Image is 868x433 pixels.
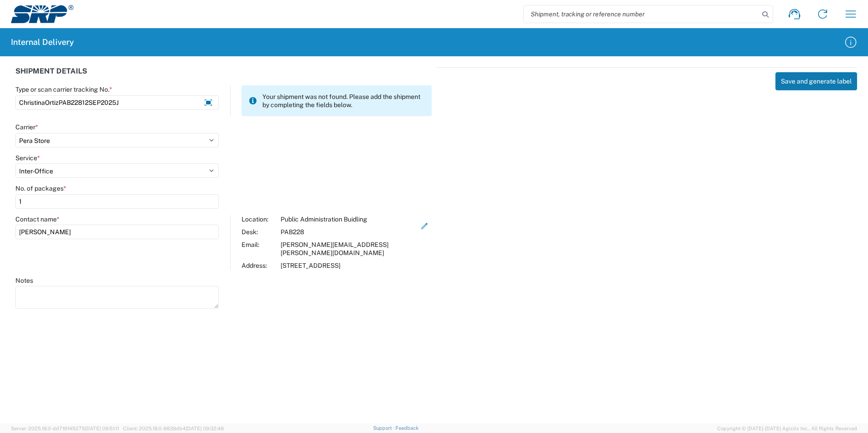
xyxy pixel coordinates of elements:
div: Email: [242,241,276,257]
a: Feedback [395,425,419,431]
div: Desk: [242,228,276,236]
div: PAB228 [281,228,418,236]
span: [DATE] 09:51:11 [85,426,119,431]
span: Your shipment was not found. Please add the shipment by completing the fields below. [262,93,424,109]
img: srp [11,5,74,23]
span: Client: 2025.18.0-9839db4 [123,426,224,431]
div: SHIPMENT DETAILS [15,67,432,85]
span: [DATE] 09:32:48 [186,426,224,431]
span: Server: 2025.18.0-dd719145275 [11,426,119,431]
div: Location: [242,215,276,223]
a: Support [373,425,396,431]
div: Address: [242,261,276,270]
label: Notes [15,276,33,285]
label: Service [15,154,40,162]
label: Type or scan carrier tracking No. [15,85,112,93]
span: Copyright © [DATE]-[DATE] Agistix Inc., All Rights Reserved [717,424,857,433]
label: Contact name [15,215,59,223]
div: [STREET_ADDRESS] [281,261,418,270]
h2: Internal Delivery [11,37,74,48]
label: Carrier [15,123,38,131]
button: Save and generate label [775,72,857,90]
div: Public Administration Buidling [281,215,418,223]
input: Shipment, tracking or reference number [524,5,759,23]
div: [PERSON_NAME][EMAIL_ADDRESS][PERSON_NAME][DOMAIN_NAME] [281,241,418,257]
label: No. of packages [15,184,66,192]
